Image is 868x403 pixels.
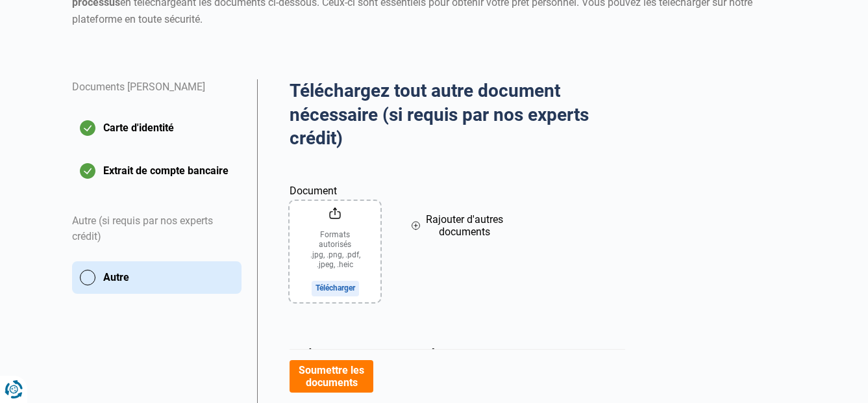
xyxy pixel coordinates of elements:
[72,198,242,261] div: Autre (si requis par nos experts crédit)
[72,155,242,187] button: Extrait de compte bancaire
[72,79,242,112] div: Documents [PERSON_NAME]
[72,112,242,144] button: Carte d'identité
[290,360,373,393] button: Soumettre les documents
[72,261,242,294] button: Autre
[412,166,502,285] button: Rajouter d'autres documents
[290,166,380,199] label: Document
[290,79,626,150] h2: Téléchargez tout autre document nécessaire (si requis par nos experts crédit)
[290,346,626,360] div: Le document sera approuvé pour autant que :
[425,213,502,238] span: Rajouter d'autres documents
